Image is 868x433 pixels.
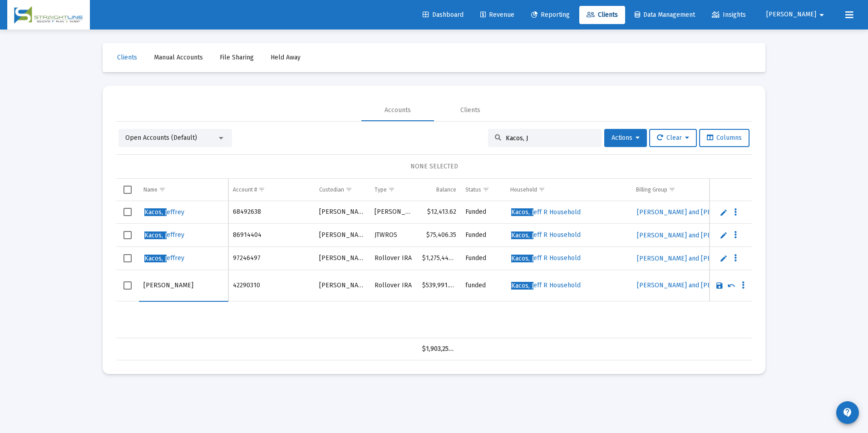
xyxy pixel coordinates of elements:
[538,186,545,193] span: Show filter options for column 'Household'
[636,279,810,292] a: [PERSON_NAME] and [PERSON_NAME].90% Tiered-Arrears
[228,201,315,224] td: 68492638
[715,281,724,290] a: Save
[315,247,370,270] td: [PERSON_NAME]
[531,11,570,19] span: Reporting
[511,282,533,290] span: Kacos, J
[707,134,742,142] span: Columns
[123,231,132,239] div: Select row
[418,179,461,201] td: Column Balance
[473,6,522,24] a: Revenue
[636,206,810,219] a: [PERSON_NAME] and [PERSON_NAME].90% Tiered-Arrears
[143,206,185,219] a: Kacos, Jeffrey
[14,6,83,24] img: Dashboard
[637,281,809,289] span: [PERSON_NAME] and [PERSON_NAME].90% Tiered-Arrears
[123,281,132,290] div: Select row
[631,179,831,201] td: Column Billing Group
[139,179,228,201] td: Column Name
[636,186,667,193] div: Billing Group
[117,54,137,61] span: Clients
[579,6,625,24] a: Clients
[415,6,471,24] a: Dashboard
[370,224,418,247] td: JTWROS
[604,129,647,147] button: Actions
[511,231,581,239] span: eff R Household
[627,6,702,24] a: Data Management
[510,228,582,242] a: Kacos, Jeff R Household
[461,179,506,201] td: Column Status
[511,281,581,289] span: eff R Household
[345,186,352,193] span: Show filter options for column 'Custodian'
[460,106,480,115] div: Clients
[228,179,315,201] td: Column Account #
[636,229,810,242] a: [PERSON_NAME] and [PERSON_NAME].90% Tiered-Arrears
[587,11,618,19] span: Clients
[154,54,203,61] span: Manual Accounts
[418,224,461,247] td: $75,406.35
[370,247,418,270] td: Rollover IRA
[212,49,261,67] a: File Sharing
[465,254,501,263] div: Funded
[465,231,501,240] div: Funded
[258,186,265,193] span: Show filter options for column 'Account #'
[423,11,464,19] span: Dashboard
[144,231,184,239] span: effrey
[816,6,827,24] mat-icon: arrow_drop_down
[144,208,167,216] span: Kacos, J
[511,208,533,216] span: Kacos, J
[143,251,185,265] a: Kacos, Jeffrey
[228,224,315,247] td: 86914404
[418,247,461,270] td: $1,275,444.73
[315,224,370,247] td: [PERSON_NAME]
[370,201,418,224] td: [PERSON_NAME]
[510,206,582,219] a: Kacos, Jeff R Household
[228,247,315,270] td: 97246497
[319,186,344,193] div: Custodian
[422,344,456,354] div: $1,903,256.58
[720,254,728,262] a: Edit
[510,186,537,193] div: Household
[657,134,689,142] span: Clear
[375,186,387,193] div: Type
[842,407,853,418] mat-icon: contact_support
[271,54,301,61] span: Held Away
[510,279,582,292] a: Kacos, Jeff R Household
[116,179,752,360] div: Data grid
[123,162,745,171] div: NONE SELECTED
[506,179,631,201] td: Column Household
[315,270,370,301] td: [PERSON_NAME]
[511,208,581,216] span: eff R Household
[110,49,144,67] a: Clients
[636,252,810,265] a: [PERSON_NAME] and [PERSON_NAME].90% Tiered-Arrears
[388,186,395,193] span: Show filter options for column 'Type'
[418,201,461,224] td: $12,413.62
[637,255,809,262] span: [PERSON_NAME] and [PERSON_NAME].90% Tiered-Arrears
[143,186,158,193] div: Name
[143,228,185,242] a: Kacos, Jeffrey
[720,208,728,216] a: Edit
[147,49,210,67] a: Manual Accounts
[483,186,489,193] span: Show filter options for column 'Status'
[465,207,501,216] div: Funded
[699,129,750,147] button: Columns
[436,186,456,193] div: Balance
[480,11,514,19] span: Revenue
[635,11,695,19] span: Data Management
[712,11,746,19] span: Insights
[720,231,728,239] a: Edit
[524,6,577,24] a: Reporting
[637,208,809,216] span: [PERSON_NAME] and [PERSON_NAME].90% Tiered-Arrears
[370,179,418,201] td: Column Type
[159,186,166,193] span: Show filter options for column 'Name'
[510,251,582,265] a: Kacos, Jeff R Household
[755,5,838,24] button: [PERSON_NAME]
[669,186,676,193] span: Show filter options for column 'Billing Group'
[144,231,167,239] span: Kacos, J
[315,201,370,224] td: [PERSON_NAME]
[418,270,461,301] td: $539,991.88
[144,255,167,262] span: Kacos, J
[465,186,481,193] div: Status
[727,281,735,290] a: Cancel
[220,54,254,61] span: File Sharing
[233,186,257,193] div: Account #
[144,254,184,262] span: effrey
